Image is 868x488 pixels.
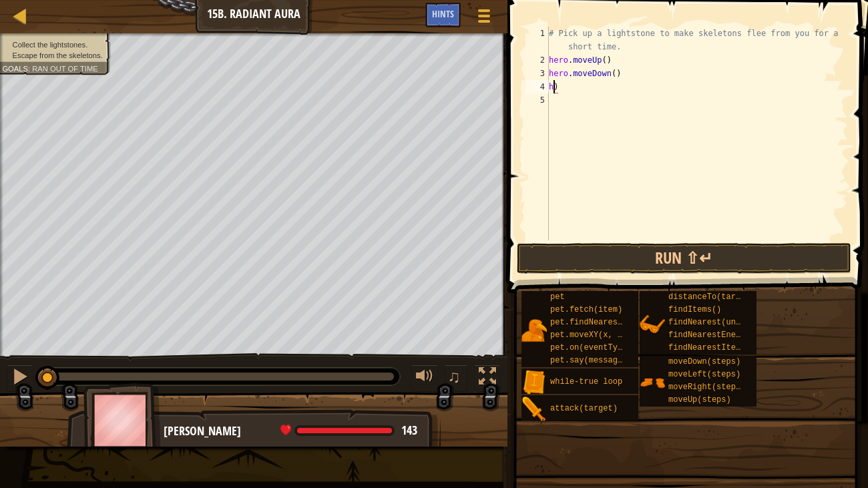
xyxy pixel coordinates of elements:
button: Adjust volume [411,364,438,392]
div: health: 143 / 143 [280,425,417,437]
div: 1 [526,27,549,53]
button: Toggle fullscreen [474,364,501,392]
span: while-true loop [550,377,622,387]
li: Escape from the skeletons. [2,50,102,61]
span: findNearestItem() [668,343,750,352]
button: ♫ [445,364,467,392]
span: pet.findNearestByType(type) [550,318,680,327]
div: 4 [526,80,549,93]
span: Ran out of time [32,64,98,73]
img: portrait.png [640,370,665,395]
img: portrait.png [521,370,547,395]
span: Collect the lightstones. [13,40,88,49]
span: Goals [2,64,28,73]
span: attack(target) [550,404,618,413]
span: Hints [432,7,454,20]
span: pet [550,292,565,302]
span: 143 [401,422,417,439]
span: : [28,64,32,73]
span: moveDown(steps) [668,357,740,367]
div: [PERSON_NAME] [164,423,427,440]
img: thang_avatar_frame.png [83,383,161,457]
span: moveRight(steps) [668,383,745,392]
img: portrait.png [640,312,665,337]
span: pet.fetch(item) [550,305,622,314]
span: findNearestEnemy() [668,330,755,340]
div: 3 [526,67,549,80]
img: portrait.png [521,397,547,422]
span: pet.say(message) [550,356,627,365]
span: ♫ [447,367,461,387]
li: Collect the lightstones. [2,39,102,50]
span: findItems() [668,305,721,314]
button: Show game menu [467,3,501,34]
span: findNearest(units) [668,318,755,327]
button: Run ⇧↵ [517,243,851,274]
div: 2 [526,53,549,67]
img: portrait.png [521,318,547,343]
span: moveLeft(steps) [668,370,740,379]
button: Ctrl + P: Pause [7,364,33,392]
div: 5 [526,93,549,107]
span: Escape from the skeletons. [13,51,103,59]
span: pet.moveXY(x, y) [550,330,627,340]
span: distanceTo(target) [668,292,755,302]
span: pet.on(eventType, handler) [550,343,675,352]
span: moveUp(steps) [668,395,731,405]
